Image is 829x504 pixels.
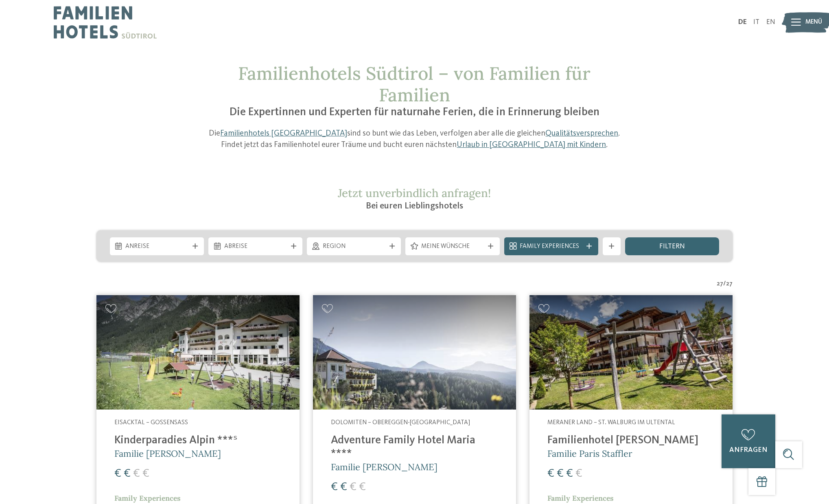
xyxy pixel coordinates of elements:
span: € [575,468,582,480]
a: DE [738,19,747,26]
span: 27 [717,280,723,289]
a: Qualitätsversprechen [545,129,618,138]
a: EN [766,19,775,26]
span: € [557,468,564,480]
span: Family Experiences [114,493,181,503]
span: Region [323,242,385,251]
a: Familienhotels [GEOGRAPHIC_DATA] [220,129,347,138]
span: 27 [726,280,733,289]
span: Eisacktal – Gossensass [114,419,188,426]
span: € [359,481,366,493]
span: filtern [659,243,685,250]
span: Familienhotels Südtirol – von Familien für Familien [238,62,591,106]
span: Familie [PERSON_NAME] [331,461,437,473]
h4: Adventure Family Hotel Maria **** [331,434,498,461]
span: Anreise [125,242,188,251]
a: anfragen [722,414,775,468]
span: Meine Wünsche [421,242,484,251]
span: Bei euren Lieblingshotels [366,202,463,210]
span: € [331,481,338,493]
span: € [547,468,554,480]
h4: Familienhotel [PERSON_NAME] [547,434,715,447]
span: Family Experiences [547,493,614,503]
span: € [124,468,131,480]
span: Jetzt unverbindlich anfragen! [338,186,491,200]
span: € [133,468,140,480]
span: € [350,481,357,493]
h4: Kinderparadies Alpin ***ˢ [114,434,282,447]
span: € [566,468,573,480]
span: Die Expertinnen und Experten für naturnahe Ferien, die in Erinnerung bleiben [230,107,599,118]
span: Dolomiten – Obereggen-[GEOGRAPHIC_DATA] [331,419,470,426]
span: € [142,468,149,480]
span: Familie [PERSON_NAME] [114,448,221,459]
img: Kinderparadies Alpin ***ˢ [96,295,300,410]
p: Die sind so bunt wie das Leben, verfolgen aber alle die gleichen . Findet jetzt das Familienhotel... [202,128,628,151]
a: IT [753,19,759,26]
span: Familie Paris Staffler [547,448,632,459]
span: Meraner Land – St. Walburg im Ultental [547,419,675,426]
span: Menü [805,18,822,27]
img: Adventure Family Hotel Maria **** [313,295,516,410]
span: € [340,481,347,493]
a: Urlaub in [GEOGRAPHIC_DATA] mit Kindern [457,141,606,149]
span: / [723,280,726,289]
span: Abreise [224,242,287,251]
span: Family Experiences [520,242,582,251]
span: € [114,468,121,480]
span: anfragen [729,447,768,454]
img: Familienhotels gesucht? Hier findet ihr die besten! [529,295,733,410]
